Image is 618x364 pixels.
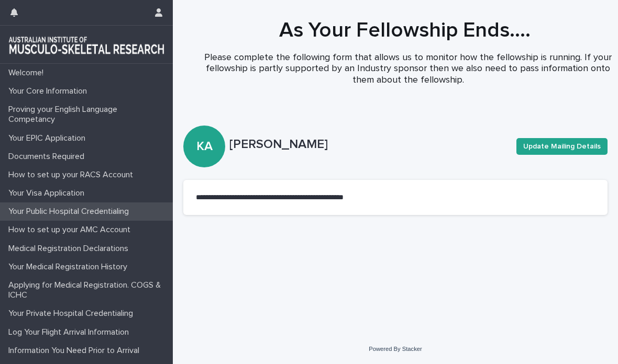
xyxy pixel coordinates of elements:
[4,170,141,180] p: How to set up your RACS Account
[516,138,608,155] button: Update Mailing Details
[4,207,137,217] p: Your Public Hospital Credentialing
[194,18,615,43] h1: As Your Fellowship Ends....
[4,86,95,96] p: Your Core Information
[4,327,137,337] p: Log Your Flight Arrival Information
[4,105,173,124] p: Proving your English Language Competancy
[4,262,136,272] p: Your Medical Registration History
[8,34,164,55] img: 1xcjEmqDTcmQhduivVBy
[369,346,422,352] a: Powered By Stacker
[4,244,137,254] p: Medical Registration Declarations
[183,97,225,154] div: KA
[4,346,148,356] p: Information You Need Prior to Arrival
[4,133,94,143] p: Your EPIC Application
[4,188,93,198] p: Your Visa Application
[523,141,601,152] span: Update Mailing Details
[4,225,139,235] p: How to set up your AMC Account
[4,68,52,78] p: Welcome!
[229,137,508,152] p: [PERSON_NAME]
[4,309,141,318] p: Your Private Hospital Credentialing
[4,152,93,162] p: Documents Required
[4,280,173,300] p: Applying for Medical Registration. COGS & ICHC
[202,52,614,86] p: Please complete the following form that allows us to monitor how the fellowship is running. If yo...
